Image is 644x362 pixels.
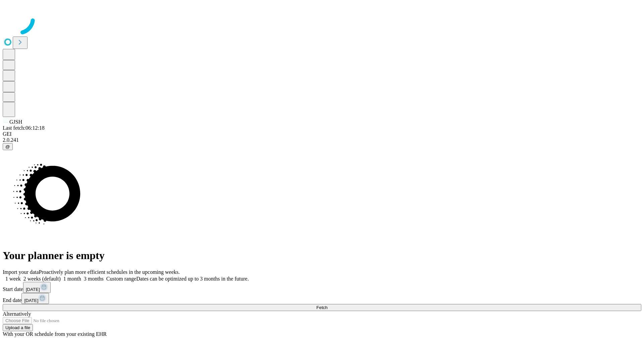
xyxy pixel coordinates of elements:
[84,276,104,282] span: 3 months
[24,298,38,303] span: [DATE]
[21,293,49,304] button: [DATE]
[3,324,33,331] button: Upload a file
[5,276,21,282] span: 1 week
[9,119,22,125] span: GJSH
[3,282,641,293] div: Start date
[26,287,40,292] span: [DATE]
[3,293,641,304] div: End date
[23,282,51,293] button: [DATE]
[3,143,13,150] button: @
[106,276,136,282] span: Custom range
[23,276,61,282] span: 2 weeks (default)
[3,125,45,131] span: Last fetch: 06:12:18
[39,269,180,275] span: Proactively plan more efficient schedules in the upcoming weeks.
[316,305,327,310] span: Fetch
[3,331,107,337] span: With your OR schedule from your existing EHR
[3,249,641,262] h1: Your planner is empty
[5,144,10,149] span: @
[3,269,39,275] span: Import your data
[3,304,641,311] button: Fetch
[136,276,249,282] span: Dates can be optimized up to 3 months in the future.
[3,311,31,317] span: Alternatively
[3,137,641,143] div: 2.0.241
[3,131,641,137] div: GEI
[63,276,81,282] span: 1 month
